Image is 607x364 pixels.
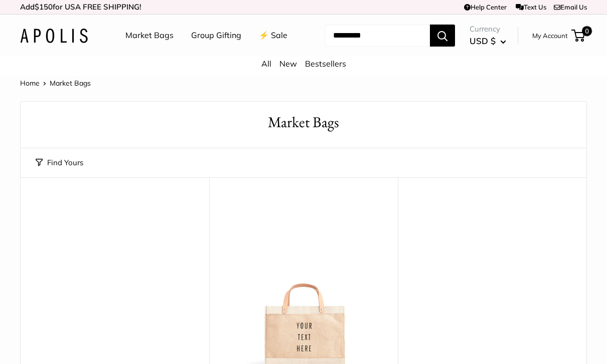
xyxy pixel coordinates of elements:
button: Find Yours [36,156,83,170]
a: 0 [572,30,585,42]
a: Help Center [464,3,507,11]
span: Currency [470,22,506,36]
button: USD $ [470,33,506,49]
span: USD $ [470,36,496,46]
input: Search... [325,25,430,47]
img: Apolis [20,29,88,43]
a: All [261,59,271,69]
a: Bestsellers [305,59,346,69]
a: Market Bags [125,28,174,43]
span: $150 [35,2,53,12]
a: Text Us [516,3,546,11]
a: ⚡️ Sale [259,28,287,43]
a: My Account [532,30,568,42]
a: Email Us [554,3,587,11]
a: New [279,59,297,69]
a: Group Gifting [191,28,241,43]
span: Market Bags [50,79,91,88]
nav: Breadcrumb [20,77,91,90]
a: Home [20,79,40,88]
button: Search [430,25,455,47]
h1: Market Bags [36,112,571,133]
span: 0 [582,26,592,36]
